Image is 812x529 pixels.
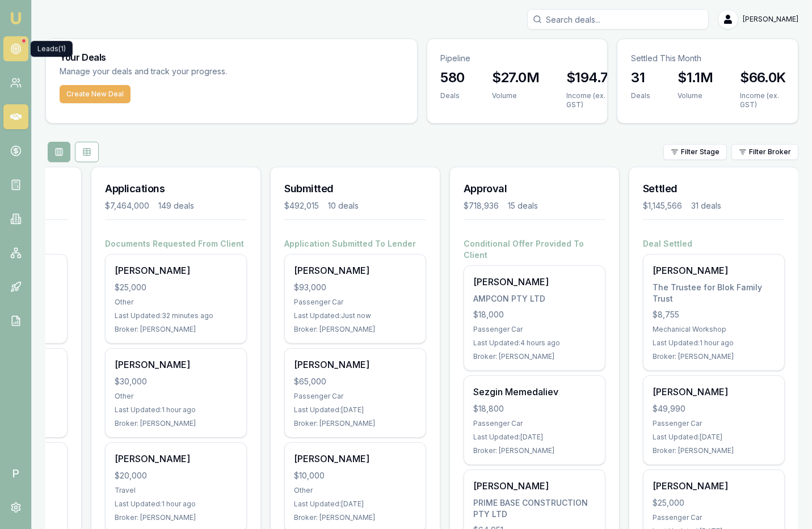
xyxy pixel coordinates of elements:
[653,419,775,428] div: Passenger Car
[653,513,775,522] div: Passenger Car
[464,238,605,261] h4: Conditional Offer Provided To Client
[653,385,775,399] div: [PERSON_NAME]
[473,497,596,520] div: PRIME BASE CONSTRUCTION PTY LTD
[294,405,416,414] div: Last Updated: [DATE]
[743,15,798,24] span: [PERSON_NAME]
[527,9,709,29] input: Search deals
[473,275,596,289] div: [PERSON_NAME]
[473,293,596,304] div: AMPCON PTY LTD
[284,238,426,249] h4: Application Submitted To Lender
[731,144,798,160] button: Filter Broker
[294,282,416,293] div: $93,000
[294,470,416,481] div: $10,000
[653,403,775,414] div: $49,990
[749,147,791,156] span: Filter Broker
[9,11,23,25] img: emu-icon-u.png
[508,200,538,211] div: 15 deals
[294,392,416,401] div: Passenger Car
[653,309,775,320] div: $8,755
[464,181,605,197] h3: Approval
[473,433,596,442] div: Last Updated: [DATE]
[631,53,784,64] p: Settled This Month
[60,65,350,78] p: Manage your deals and track your progress.
[678,69,713,87] h3: $1.1M
[294,486,416,495] div: Other
[691,200,721,211] div: 31 deals
[631,91,650,100] div: Deals
[294,264,416,277] div: [PERSON_NAME]
[441,91,465,100] div: Deals
[631,69,650,87] h3: 31
[473,446,596,455] div: Broker: [PERSON_NAME]
[566,69,617,87] h3: $194.7K
[115,513,237,522] div: Broker: [PERSON_NAME]
[115,486,237,495] div: Travel
[294,311,416,320] div: Last Updated: Just now
[740,69,785,87] h3: $66.0K
[294,452,416,465] div: [PERSON_NAME]
[643,181,785,197] h3: Settled
[566,91,617,109] div: Income (ex. GST)
[158,200,194,211] div: 149 deals
[105,200,149,211] div: $7,464,000
[441,69,465,87] h3: 580
[294,513,416,522] div: Broker: [PERSON_NAME]
[473,309,596,320] div: $18,000
[115,405,237,414] div: Last Updated: 1 hour ago
[492,91,539,100] div: Volume
[115,298,237,307] div: Other
[294,419,416,428] div: Broker: [PERSON_NAME]
[473,352,596,361] div: Broker: [PERSON_NAME]
[115,470,237,481] div: $20,000
[473,403,596,414] div: $18,800
[653,282,775,304] div: The Trustee for Blok Family Trust
[115,452,237,465] div: [PERSON_NAME]
[115,392,237,401] div: Other
[441,53,594,64] p: Pipeline
[294,298,416,307] div: Passenger Car
[464,200,499,211] div: $718,936
[643,200,682,211] div: $1,145,566
[284,200,319,211] div: $492,015
[284,181,426,197] h3: Submitted
[643,238,785,249] h4: Deal Settled
[115,500,237,509] div: Last Updated: 1 hour ago
[681,147,720,156] span: Filter Stage
[473,479,596,493] div: [PERSON_NAME]
[328,200,359,211] div: 10 deals
[653,352,775,361] div: Broker: [PERSON_NAME]
[115,358,237,371] div: [PERSON_NAME]
[653,325,775,334] div: Mechanical Workshop
[740,91,785,109] div: Income (ex. GST)
[294,325,416,334] div: Broker: [PERSON_NAME]
[653,433,775,442] div: Last Updated: [DATE]
[473,385,596,399] div: Sezgin Memedaliev
[653,446,775,455] div: Broker: [PERSON_NAME]
[60,53,403,62] h3: Your Deals
[115,376,237,387] div: $30,000
[294,376,416,387] div: $65,000
[653,264,775,277] div: [PERSON_NAME]
[105,238,247,249] h4: Documents Requested From Client
[678,91,713,100] div: Volume
[60,85,131,103] button: Create New Deal
[473,419,596,428] div: Passenger Car
[653,497,775,509] div: $25,000
[31,41,73,57] div: Leads (1)
[653,338,775,348] div: Last Updated: 1 hour ago
[473,325,596,334] div: Passenger Car
[294,500,416,509] div: Last Updated: [DATE]
[115,264,237,277] div: [PERSON_NAME]
[115,311,237,320] div: Last Updated: 32 minutes ago
[653,479,775,493] div: [PERSON_NAME]
[492,69,539,87] h3: $27.0M
[663,144,727,160] button: Filter Stage
[3,461,28,486] span: P
[115,419,237,428] div: Broker: [PERSON_NAME]
[294,358,416,371] div: [PERSON_NAME]
[105,181,247,197] h3: Applications
[115,325,237,334] div: Broker: [PERSON_NAME]
[473,338,596,348] div: Last Updated: 4 hours ago
[115,282,237,293] div: $25,000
